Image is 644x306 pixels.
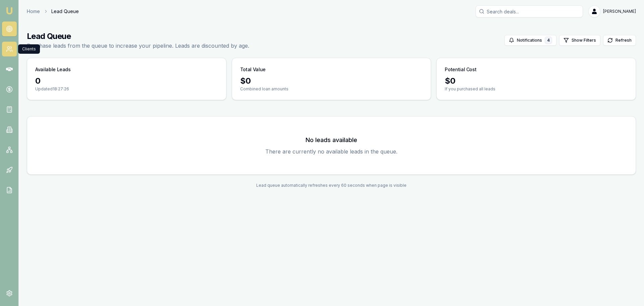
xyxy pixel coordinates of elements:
[445,76,628,86] div: $ 0
[504,35,556,46] button: Notifications4
[27,42,249,50] p: Purchase leads from the queue to increase your pipeline. Leads are discounted by age.
[603,9,636,14] span: [PERSON_NAME]
[476,5,583,17] input: Search deals
[51,8,79,15] span: Lead Queue
[27,183,636,188] div: Lead queue automatically refreshes every 60 seconds when page is visible
[240,86,423,92] p: Combined loan amounts
[559,35,600,46] button: Show Filters
[35,66,71,73] h3: Available Leads
[603,35,636,46] button: Refresh
[445,66,476,73] h3: Potential Cost
[27,31,249,42] h1: Lead Queue
[35,147,628,156] p: There are currently no available leads in the queue.
[35,86,218,92] p: Updated 18:27:26
[18,44,40,54] div: Clients
[240,76,423,86] div: $ 0
[545,37,552,44] div: 4
[445,86,628,92] p: If you purchased all leads
[35,76,218,86] div: 0
[27,8,79,15] nav: breadcrumb
[27,8,40,15] a: Home
[240,66,266,73] h3: Total Value
[35,135,628,145] h3: No leads available
[5,7,13,15] img: emu-icon-u.png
